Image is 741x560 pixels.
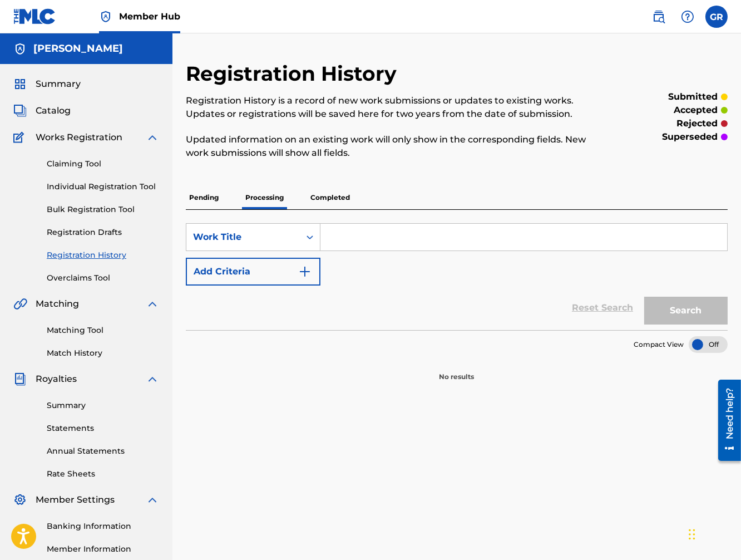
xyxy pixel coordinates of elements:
p: submitted [668,90,718,104]
a: Match History [47,347,159,359]
a: Registration History [47,249,159,261]
button: Add Criteria [186,258,320,286]
img: search [652,10,665,23]
p: accepted [674,104,718,117]
img: Top Rightsholder [99,10,112,23]
p: Registration History is a record of new work submissions or updates to existing works. Updates or... [186,94,603,121]
img: Works Registration [13,131,28,144]
div: Drag [689,518,695,551]
span: Catalog [36,104,71,117]
a: Summary [47,400,159,411]
img: 9d2ae6d4665cec9f34b9.svg [298,265,312,278]
p: Updated information on an existing work will only show in the corresponding fields. New work subm... [186,133,603,160]
a: Statements [47,423,159,434]
img: Summary [13,77,27,91]
p: superseded [662,130,718,144]
a: Claiming Tool [47,158,159,170]
p: Processing [242,186,287,209]
a: Bulk Registration Tool [47,204,159,215]
span: Compact View [634,340,684,350]
img: MLC Logo [13,8,56,24]
p: rejected [676,117,718,130]
img: Accounts [13,42,27,56]
p: Pending [186,186,222,209]
img: Catalog [13,104,27,117]
a: Registration Drafts [47,227,159,238]
img: Member Settings [13,493,27,507]
span: Member Hub [119,10,180,23]
img: Royalties [13,372,27,386]
span: Royalties [36,372,77,386]
a: Public Search [648,6,670,28]
a: SummarySummary [13,77,81,91]
img: Matching [13,297,27,311]
p: No results [439,358,475,382]
iframe: Chat Widget [685,507,741,560]
div: Help [676,6,699,28]
a: Matching Tool [47,325,159,336]
img: expand [146,297,159,311]
a: Annual Statements [47,445,159,457]
a: Individual Registration Tool [47,181,159,193]
form: Search Form [186,223,728,330]
span: Member Settings [36,493,115,507]
span: Matching [36,297,79,311]
div: Work Title [193,230,293,244]
span: Summary [36,77,81,91]
h2: Registration History [186,61,402,86]
a: CatalogCatalog [13,104,71,117]
h5: GE Da Piolet [33,42,123,55]
a: Banking Information [47,520,159,532]
div: User Menu [705,6,728,28]
img: expand [146,131,159,144]
a: Overclaims Tool [47,272,159,284]
a: Rate Sheets [47,468,159,480]
img: help [681,10,694,23]
span: Works Registration [36,131,122,144]
img: expand [146,372,159,386]
a: Member Information [47,543,159,555]
img: expand [146,493,159,507]
p: Completed [307,186,353,209]
iframe: Resource Center [710,374,741,466]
